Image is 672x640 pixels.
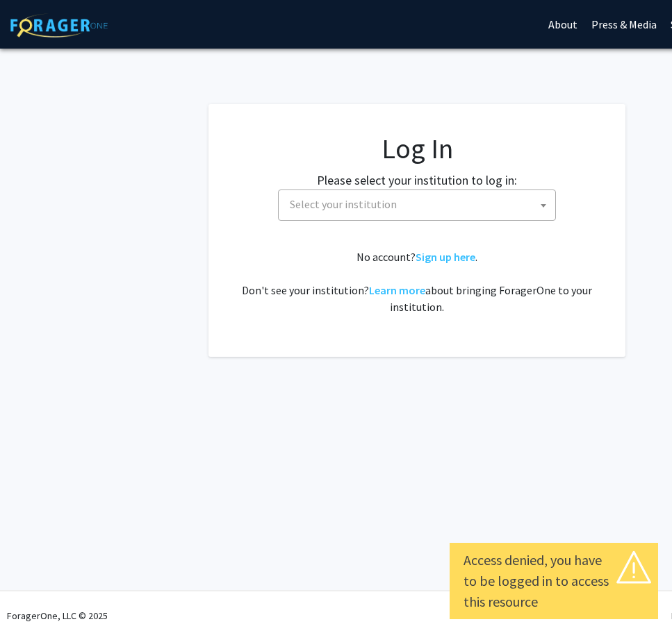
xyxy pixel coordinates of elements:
[278,190,556,221] span: Select your institution
[290,197,397,211] span: Select your institution
[236,249,598,315] div: No account? . Don't see your institution? about bringing ForagerOne to your institution.
[369,283,425,297] a: Learn more about bringing ForagerOne to your institution
[7,591,108,640] div: ForagerOne, LLC © 2025
[236,132,598,165] h1: Log In
[10,13,108,37] img: ForagerOne Logo
[416,250,475,264] a: Sign up here
[464,550,644,612] div: Access denied, you have to be logged in to access this resource
[317,171,517,190] label: Please select your institution to log in:
[284,190,555,219] span: Select your institution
